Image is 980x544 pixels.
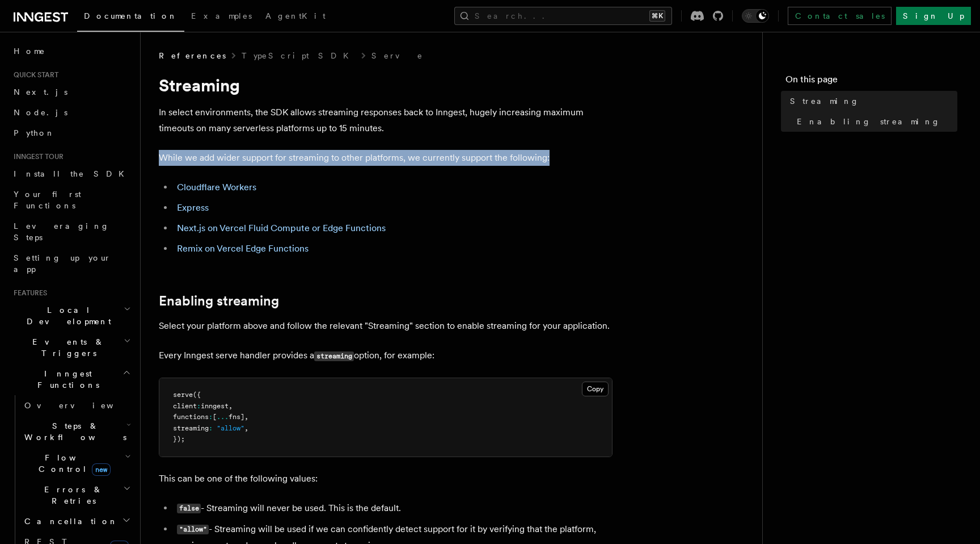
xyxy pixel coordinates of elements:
button: Flow Controlnew [20,447,133,479]
span: Steps & Workflows [20,420,126,443]
span: Install the SDK [14,169,131,178]
span: Leveraging Steps [14,221,109,242]
a: Install the SDK [9,164,133,184]
p: Every Inngest serve handler provides a option, for example: [159,348,612,364]
code: streaming [314,351,354,361]
a: Setting up your app [9,248,133,279]
span: functions [173,413,209,421]
p: While we add wider support for streaming to other platforms, we currently support the following: [159,150,612,166]
span: ... [217,413,229,421]
p: In select environments, the SDK allows streaming responses back to Inngest, hugely increasing max... [159,104,612,136]
span: : [197,402,201,410]
span: Inngest tour [9,152,64,161]
span: : [209,413,213,421]
p: This can be one of the following values: [159,471,612,487]
button: Search...⌘K [454,7,672,25]
span: , [229,402,233,410]
button: Copy [582,382,609,396]
span: Flow Control [20,452,125,475]
span: Setting up your app [14,253,111,274]
a: Enabling streaming [159,293,279,309]
span: Overview [24,401,141,410]
a: Examples [184,3,259,31]
code: false [177,504,201,513]
span: Features [9,288,47,298]
a: Serve [371,50,424,61]
a: Overview [20,395,133,416]
span: Quick start [9,70,58,79]
li: - Streaming will never be used. This is the default. [174,500,612,517]
span: Examples [191,11,252,20]
span: fns] [229,413,244,421]
h4: On this page [785,73,957,91]
a: Cloudflare Workers [177,182,256,193]
a: Next.js on Vercel Fluid Compute or Edge Functions [177,223,386,233]
span: , [244,424,248,432]
span: Cancellation [20,516,118,527]
h1: Streaming [159,75,612,95]
span: Next.js [14,87,67,97]
span: Documentation [84,11,178,20]
button: Steps & Workflows [20,416,133,447]
a: TypeScript SDK [242,50,356,61]
a: Express [177,202,209,213]
button: Errors & Retries [20,479,133,511]
a: Python [9,123,133,143]
span: [ [213,413,217,421]
span: Inngest Functions [9,368,122,391]
a: Next.js [9,82,133,102]
span: inngest [201,402,229,410]
span: Events & Triggers [9,336,124,359]
span: Streaming [790,95,859,107]
code: "allow" [177,525,209,534]
span: , [244,413,248,421]
span: serve [173,391,193,399]
a: Contact sales [788,7,892,25]
span: References [159,50,226,61]
a: Sign Up [896,7,971,25]
a: Remix on Vercel Edge Functions [177,243,309,254]
button: Toggle dark mode [742,9,769,23]
span: Python [14,128,55,137]
p: Select your platform above and follow the relevant "Streaming" section to enable streaming for yo... [159,318,612,334]
a: AgentKit [259,3,332,31]
span: Enabling streaming [797,116,940,127]
button: Local Development [9,300,133,332]
span: "allow" [217,424,244,432]
a: Home [9,41,133,61]
span: streaming [173,424,209,432]
span: Home [14,45,45,57]
span: : [209,424,213,432]
a: Enabling streaming [792,111,957,132]
a: Node.js [9,102,133,123]
span: new [92,463,111,476]
span: Your first Functions [14,190,81,210]
a: Streaming [785,91,957,111]
button: Events & Triggers [9,332,133,363]
span: }); [173,435,185,443]
a: Leveraging Steps [9,216,133,248]
span: ({ [193,391,201,399]
span: Node.js [14,108,67,117]
span: Local Development [9,304,124,327]
span: AgentKit [265,11,326,20]
a: Documentation [77,3,184,32]
button: Inngest Functions [9,363,133,395]
span: Errors & Retries [20,484,123,507]
button: Cancellation [20,511,133,532]
span: client [173,402,197,410]
kbd: ⌘K [649,10,665,22]
a: Your first Functions [9,184,133,216]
